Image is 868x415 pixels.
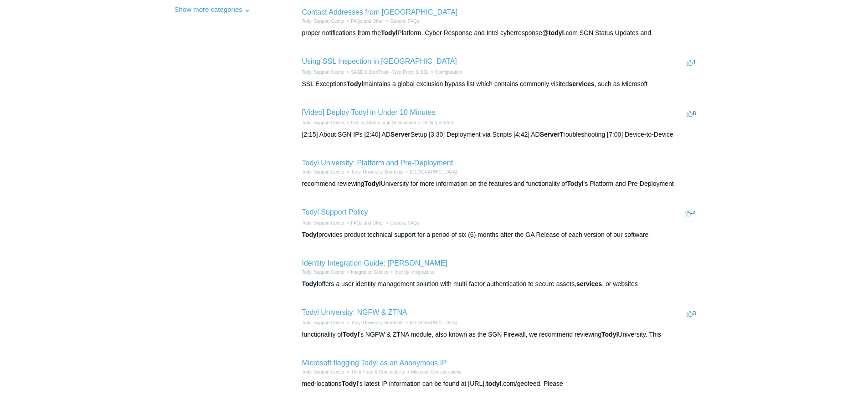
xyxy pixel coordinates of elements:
li: Integration Guides [344,269,388,276]
li: General FAQs [384,220,419,226]
li: FAQs and Other [344,220,384,226]
a: [GEOGRAPHIC_DATA] [410,320,457,325]
em: Todyl [347,80,363,87]
em: Todyl [567,180,583,187]
a: Identity Integrations [395,270,434,275]
li: Todyl University Shortcuts [344,319,403,326]
a: Identity Integration Guide: [PERSON_NAME] [302,259,447,267]
a: Using SSL Inspection in [GEOGRAPHIC_DATA] [302,57,457,65]
li: SASE & ZeroTrust - Web Proxy & SSL [344,69,428,76]
li: Getting Started [416,119,453,126]
a: Todyl Support Center [302,270,345,275]
div: med-locations 's latest IP information can be found at [URL]. .com/geofeed. Please [302,379,699,389]
em: Todyl [364,180,380,187]
a: Microsoft flagging Todyl as an Anonymous IP [302,359,447,367]
div: recommend reviewing University for more information on the features and functionality of 's Platf... [302,179,699,189]
em: todyl [549,29,564,36]
a: General FAQs [390,220,419,225]
div: [2:15] About SGN IPs [2:40] AD Setup [3:30] Deployment via Scripts [4:42] AD Troubleshooting [7:0... [302,130,699,139]
li: Todyl Support Center [302,18,345,25]
span: -4 [685,210,696,216]
a: Todyl Support Center [302,19,345,24]
a: General FAQs [390,19,419,24]
li: Getting Started and Deployment [344,119,416,126]
li: Todyl University [403,169,457,175]
a: Configuration [435,70,462,75]
a: FAQs and Other [351,220,384,225]
a: Todyl Support Policy [302,208,368,216]
li: General FAQs [384,18,419,25]
a: Microsoft Considerations [411,369,462,374]
li: Todyl Support Center [302,369,345,375]
a: Todyl Support Center [302,120,345,125]
button: Show more categories [170,1,255,18]
a: Todyl Support Center [302,369,345,374]
div: SSL Exceptions maintains a global exclusion bypass list which contains commonly visited , such as... [302,79,699,89]
li: Todyl Support Center [302,319,345,326]
li: Third Party & Compatibility [344,369,405,375]
a: [Video] Deploy Todyl in Under 10 Minutes [302,108,436,116]
div: functionality of 's NGFW & ZTNA module, also known as the SGN Firewall, we recommend reviewing Un... [302,330,699,339]
li: Identity Integrations [388,269,434,276]
li: Todyl Support Center [302,169,345,175]
a: Todyl Support Center [302,70,345,75]
em: Todyl [343,331,359,338]
li: Todyl Support Center [302,220,345,226]
em: services [569,80,594,87]
a: Todyl Support Center [302,320,345,325]
span: 1 [687,59,696,66]
span: 3 [687,310,696,317]
a: FAQs and Other [351,19,384,24]
li: Todyl Support Center [302,69,345,76]
em: Todyl [302,280,318,287]
em: Todyl [601,331,618,338]
li: Todyl University [403,319,457,326]
em: todyl [486,380,501,387]
li: Todyl University Shortcuts [344,169,403,175]
em: Server [540,131,560,138]
a: [GEOGRAPHIC_DATA] [410,169,457,174]
a: Todyl Support Center [302,220,345,225]
em: Todyl [381,29,397,36]
em: Server [390,131,411,138]
a: Todyl Support Center [302,169,345,174]
a: Getting Started and Deployment [351,120,416,125]
div: provides product technical support for a period of six (6) months after the GA Release of each ve... [302,230,699,240]
span: 8 [687,110,696,117]
a: Todyl University: Platform and Pre-Deployment [302,159,453,167]
a: Integration Guides [351,270,388,275]
li: Todyl Support Center [302,119,345,126]
a: Todyl University Shortcuts [351,320,403,325]
a: SASE & ZeroTrust - Web Proxy & SSL [351,70,429,75]
li: Todyl Support Center [302,269,345,276]
em: Todyl [302,231,318,238]
a: Contact Addresses from [GEOGRAPHIC_DATA] [302,8,458,16]
a: Getting Started [422,120,453,125]
div: proper notifications from the Platform. Cyber Response and Intel cyberresponse@ .com SGN Status U... [302,28,699,38]
a: Todyl University: NGFW & ZTNA [302,308,407,316]
a: Todyl University Shortcuts [351,169,403,174]
li: FAQs and Other [344,18,384,25]
div: offers a user identity management solution with multi-factor authentication to secure assets, , o... [302,279,699,289]
em: Todyl [342,380,358,387]
a: Third Party & Compatibility [351,369,405,374]
li: Microsoft Considerations [405,369,462,375]
em: services [576,280,602,287]
li: Configuration [429,69,462,76]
